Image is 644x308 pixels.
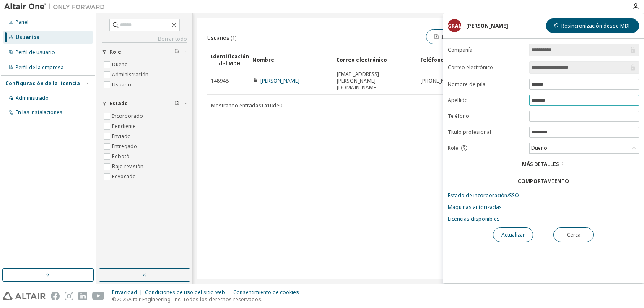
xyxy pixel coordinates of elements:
[112,163,143,170] font: Bajo revisión
[337,70,379,91] font: [EMAIL_ADDRESS][PERSON_NAME][DOMAIN_NAME]
[207,34,236,42] font: Usuarios (1)
[233,289,299,296] font: Consentimiento de cookies
[5,80,80,87] font: Configuración de la licencia
[145,289,225,296] font: Condiciones de uso del sitio web
[448,97,468,104] font: Apellido
[112,61,128,68] font: Dueño
[553,227,594,242] button: Cerca
[16,18,29,26] font: Panel
[546,18,639,33] button: Resincronización desde MDH
[174,49,179,55] span: Limpiar filtro
[260,77,299,84] font: [PERSON_NAME]
[264,102,267,109] font: a
[448,128,491,136] font: Título profesional
[112,112,143,120] font: Incorporado
[211,102,261,109] font: Mostrando entradas
[441,33,491,40] font: Importar desde CSV
[4,3,109,11] img: Altair Uno
[16,64,64,71] font: Perfil de la empresa
[112,296,117,303] font: ©
[448,22,467,29] font: GRAMO
[522,161,559,168] font: Más detalles
[448,64,493,71] font: Correo electrónico
[420,56,444,63] font: Teléfono
[448,46,473,53] font: Compañía
[466,22,508,29] font: [PERSON_NAME]
[421,77,464,84] font: [PHONE_NUMBER]
[102,94,187,113] button: Estado
[448,192,519,199] font: Estado de incorporación/SSO
[210,53,249,67] font: Identificación del MDH
[426,29,498,44] button: Importar desde CSV
[16,94,49,102] font: Administrado
[102,43,187,61] button: Role
[518,177,569,185] font: Comportamiento
[448,215,500,222] font: Licencias disponibles
[16,49,55,56] font: Perfil de usuario
[112,289,137,296] font: Privacidad
[109,100,128,107] font: Estado
[3,292,46,300] img: altair_logo.svg
[174,100,179,107] span: Limpiar filtro
[448,112,469,120] font: Teléfono
[448,144,458,151] font: Role
[51,292,60,300] img: facebook.svg
[16,109,62,116] font: En las instalaciones
[158,35,187,42] font: Borrar todo
[267,102,273,109] font: 10
[448,204,502,211] font: Máquinas autorizadas
[531,144,547,151] font: Dueño
[16,34,39,41] font: Usuarios
[211,77,229,84] font: 148948
[112,81,131,88] font: Usuario
[112,173,136,180] font: Revocado
[448,81,486,88] font: Nombre de pila
[336,56,387,63] font: Correo electrónico
[279,102,282,109] font: 0
[493,227,533,242] button: Actualizar
[561,22,632,29] font: Resincronización desde MDH
[501,231,525,238] font: Actualizar
[112,123,136,130] font: Pendiente
[273,102,279,109] font: de
[252,56,274,63] font: Nombre
[112,153,130,160] font: Rebotó
[112,133,131,140] font: Enviado
[117,296,128,303] font: 2025
[128,296,262,303] font: Altair Engineering, Inc. Todos los derechos reservados.
[530,143,639,153] div: Dueño
[261,102,264,109] font: 1
[567,231,581,238] font: Cerca
[92,292,104,300] img: youtube.svg
[112,143,137,150] font: Entregado
[112,71,148,78] font: Administración
[65,292,73,300] img: instagram.svg
[78,292,87,300] img: linkedin.svg
[109,48,121,55] font: Role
